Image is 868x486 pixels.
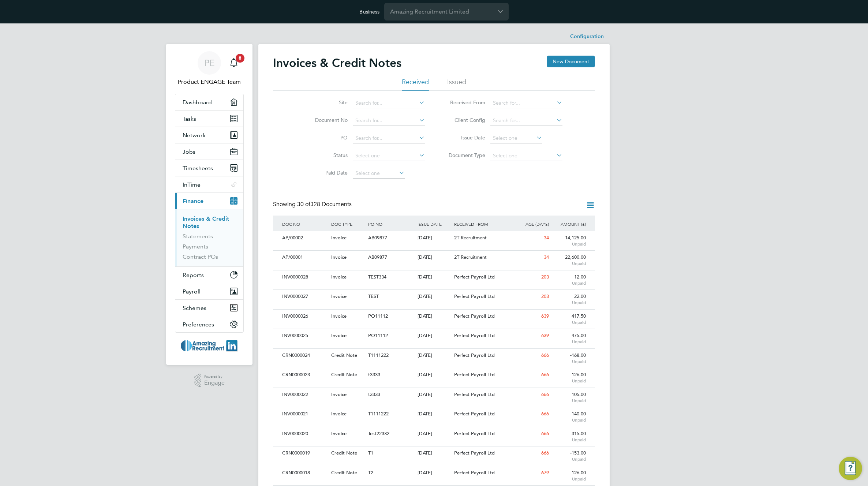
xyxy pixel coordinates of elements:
[204,58,215,68] span: PE
[553,241,586,247] span: Unpaid
[551,251,588,270] div: 22,600.00
[280,368,329,382] div: CRN0000023
[175,160,243,176] button: Timesheets
[204,380,225,386] span: Engage
[490,98,562,108] input: Search for...
[331,411,347,417] span: Invoice
[443,99,485,106] label: Received From
[541,450,549,456] span: 666
[183,198,203,205] span: Finance
[454,450,495,456] span: Perfect Payroll Ltd
[280,349,329,362] div: CRN0000024
[183,272,204,278] span: Reports
[306,169,348,176] label: Paid Date
[416,231,453,245] div: [DATE]
[368,391,380,397] span: t3333
[280,310,329,323] div: INV0000026
[183,253,218,260] a: Contract POs
[306,152,348,158] label: Status
[416,270,453,284] div: [DATE]
[183,148,195,155] span: Jobs
[454,235,487,241] span: 2T Recruitment
[166,44,252,365] nav: Main navigation
[273,201,353,208] div: Showing
[551,216,588,232] div: AMOUNT (£)
[280,216,329,232] div: DOC NO
[368,235,387,241] span: AB09877
[368,371,380,378] span: t3333
[541,371,549,378] span: 666
[280,466,329,480] div: CRN0000018
[551,270,588,289] div: 12.00
[183,288,201,295] span: Payroll
[331,293,347,299] span: Invoice
[175,300,243,316] button: Schemes
[175,267,243,283] button: Reports
[454,313,495,319] span: Perfect Payroll Ltd
[236,54,244,63] span: 8
[454,254,487,260] span: 2T Recruitment
[368,352,389,358] span: T1111222
[204,374,225,380] span: Powered by
[416,310,453,323] div: [DATE]
[416,388,453,401] div: [DATE]
[551,290,588,309] div: 22.00
[570,29,604,44] li: Configuration
[280,251,329,264] div: AP/00001
[454,332,495,339] span: Perfect Payroll Ltd
[553,437,586,443] span: Unpaid
[551,349,588,368] div: -168.00
[353,133,425,143] input: Search for...
[353,168,405,179] input: Select one
[280,231,329,245] div: AP/00002
[175,193,243,209] button: Finance
[227,51,241,75] a: 8
[183,321,214,328] span: Preferences
[551,310,588,329] div: 417.50
[331,352,357,358] span: Credit Note
[541,411,549,417] span: 666
[368,332,388,339] span: PO11112
[541,332,549,339] span: 639
[490,133,542,143] input: Select one
[416,407,453,421] div: [DATE]
[331,235,347,241] span: Invoice
[402,78,429,91] li: Received
[454,293,495,299] span: Perfect Payroll Ltd
[273,56,401,70] h2: Invoices & Credit Notes
[553,378,586,384] span: Unpaid
[368,254,387,260] span: AB09877
[416,329,453,343] div: [DATE]
[175,143,243,160] button: Jobs
[368,430,389,437] span: Test22332
[331,430,347,437] span: Invoice
[368,274,386,280] span: TEST334
[368,293,379,299] span: TEST
[368,411,389,417] span: T1111222
[353,151,425,161] input: Select one
[553,398,586,404] span: Unpaid
[553,319,586,325] span: Unpaid
[331,313,347,319] span: Invoice
[553,280,586,286] span: Unpaid
[551,446,588,466] div: -153.00
[306,117,348,123] label: Document No
[553,476,586,482] span: Unpaid
[280,270,329,284] div: INV0000028
[553,359,586,364] span: Unpaid
[280,446,329,460] div: CRN0000019
[416,368,453,382] div: [DATE]
[454,352,495,358] span: Perfect Payroll Ltd
[175,176,243,192] button: InTime
[541,352,549,358] span: 666
[553,456,586,462] span: Unpaid
[553,261,586,266] span: Unpaid
[183,304,206,311] span: Schemes
[541,430,549,437] span: 666
[175,51,244,86] a: PEProduct ENGAGE Team
[175,283,243,299] button: Payroll
[353,98,425,108] input: Search for...
[551,427,588,446] div: 315.00
[416,251,453,264] div: [DATE]
[331,332,347,339] span: Invoice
